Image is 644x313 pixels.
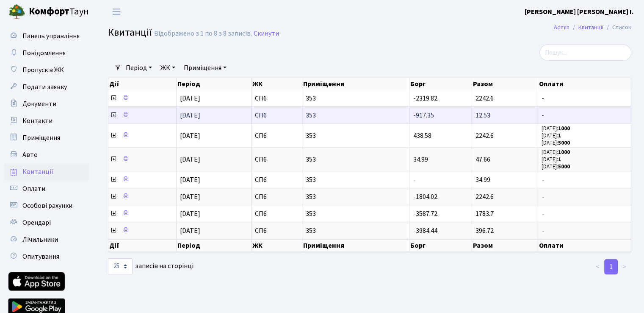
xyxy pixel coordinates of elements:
[413,192,437,201] span: -1804.02
[4,163,89,180] a: Квитанції
[4,129,89,146] a: Приміщення
[22,201,72,210] span: Особові рахунки
[409,78,472,90] th: Борг
[413,111,434,120] span: -917.35
[4,248,89,265] a: Опитування
[4,231,89,248] a: Лічильники
[542,95,627,102] span: -
[306,112,406,119] span: 353
[558,125,570,132] b: 1000
[475,131,494,140] span: 2242.6
[22,65,64,75] span: Пропуск в ЖК
[4,61,89,78] a: Пропуск в ЖК
[525,7,634,17] a: [PERSON_NAME] [PERSON_NAME] І.
[542,163,570,170] small: [DATE]:
[413,209,437,218] span: -3587.72
[180,131,200,140] span: [DATE]
[255,193,298,200] span: СП6
[302,239,410,252] th: Приміщення
[4,112,89,129] a: Контакти
[22,99,56,109] span: Документи
[108,239,177,252] th: Дії
[475,209,494,218] span: 1783.7
[22,252,59,261] span: Опитування
[157,61,179,75] a: ЖК
[22,48,66,58] span: Повідомлення
[542,210,627,217] span: -
[542,132,561,140] small: [DATE]:
[475,111,490,120] span: 12.53
[255,112,298,119] span: СП6
[4,214,89,231] a: Орендарі
[122,61,155,75] a: Період
[306,132,406,139] span: 353
[22,184,45,193] span: Оплати
[306,176,406,183] span: 353
[22,116,53,126] span: Контакти
[177,78,252,90] th: Період
[22,167,53,176] span: Квитанції
[578,23,603,32] a: Квитанції
[413,94,437,103] span: -2319.82
[603,23,631,32] li: Список
[4,146,89,163] a: Авто
[180,61,230,75] a: Приміщення
[180,94,200,103] span: [DATE]
[558,139,570,147] b: 5000
[252,239,302,252] th: ЖК
[22,218,51,227] span: Орендарі
[413,131,431,140] span: 438.58
[255,132,298,139] span: СП6
[558,132,561,140] b: 1
[4,45,89,61] a: Повідомлення
[306,156,406,163] span: 353
[538,78,631,90] th: Оплати
[472,78,538,90] th: Разом
[255,95,298,102] span: СП6
[475,226,494,235] span: 396.72
[472,239,538,252] th: Разом
[255,176,298,183] span: СП6
[475,155,490,164] span: 47.66
[254,30,279,38] a: Скинути
[542,193,627,200] span: -
[108,25,152,40] span: Квитанції
[306,193,406,200] span: 353
[29,5,89,19] span: Таун
[180,111,200,120] span: [DATE]
[108,258,193,274] label: записів на сторінці
[558,156,561,163] b: 1
[154,30,252,38] div: Відображено з 1 по 8 з 8 записів.
[542,148,570,156] small: [DATE]:
[22,235,58,244] span: Лічильники
[409,239,472,252] th: Борг
[413,175,415,184] span: -
[542,139,570,147] small: [DATE]:
[604,259,618,274] a: 1
[4,78,89,95] a: Подати заявку
[22,150,38,159] span: Авто
[558,163,570,170] b: 5000
[108,258,133,274] select: записів на сторінці
[180,155,200,164] span: [DATE]
[541,19,644,36] nav: breadcrumb
[180,175,200,184] span: [DATE]
[542,125,570,132] small: [DATE]:
[475,94,494,103] span: 2242.6
[106,5,127,19] button: Переключити навігацію
[306,210,406,217] span: 353
[180,226,200,235] span: [DATE]
[475,192,494,201] span: 2242.6
[4,28,89,45] a: Панель управління
[542,112,627,119] span: -
[255,156,298,163] span: СП6
[4,197,89,214] a: Особові рахунки
[22,31,80,41] span: Панель управління
[22,133,60,143] span: Приміщення
[302,78,410,90] th: Приміщення
[538,239,631,252] th: Оплати
[4,180,89,197] a: Оплати
[29,5,69,18] b: Комфорт
[255,227,298,234] span: СП6
[177,239,252,252] th: Період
